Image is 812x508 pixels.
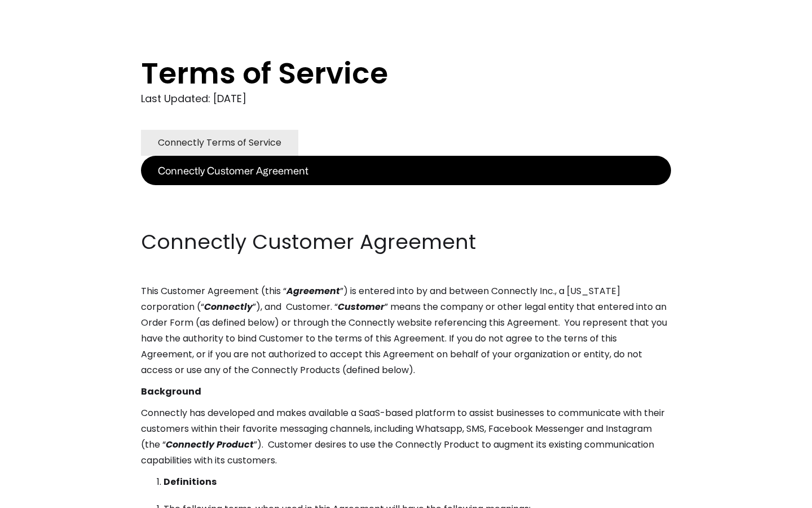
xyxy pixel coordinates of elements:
[141,56,626,90] h1: Terms of Service
[141,385,201,398] strong: Background
[141,228,671,256] h2: Connectly Customer Agreement
[158,135,281,151] div: Connectly Terms of Service
[164,475,217,488] strong: Definitions
[141,283,671,378] p: This Customer Agreement (this “ ”) is entered into by and between Connectly Inc., a [US_STATE] co...
[166,438,254,451] em: Connectly Product
[23,488,68,504] ul: Language list
[286,284,340,297] em: Agreement
[141,90,671,107] div: Last Updated: [DATE]
[204,300,253,313] em: Connectly
[338,300,385,313] em: Customer
[141,207,671,222] p: ‍
[141,185,671,201] p: ‍
[158,163,308,178] div: Connectly Customer Agreement
[11,487,68,504] aside: Language selected: English
[141,405,671,468] p: Connectly has developed and makes available a SaaS-based platform to assist businesses to communi...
